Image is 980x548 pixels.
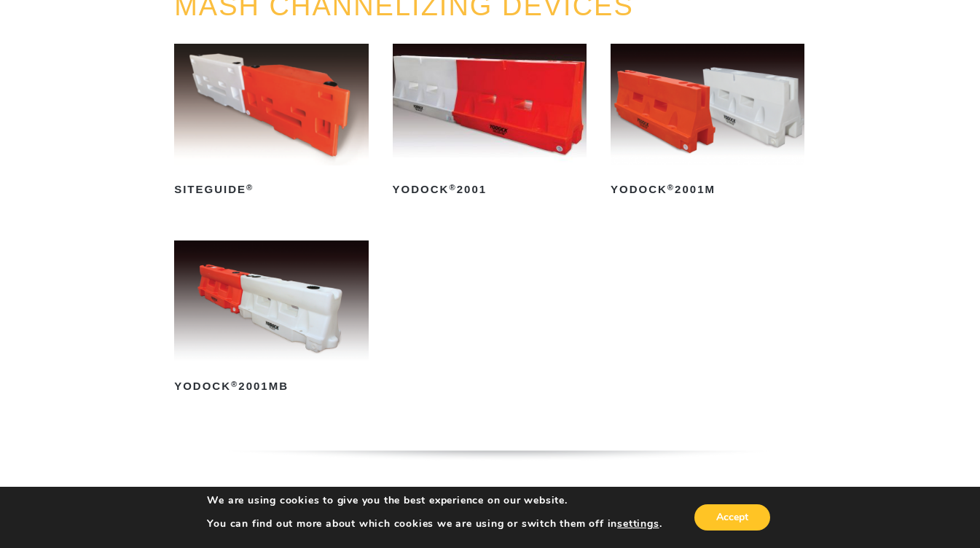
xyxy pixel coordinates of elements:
[611,179,804,202] h2: Yodock 2001M
[617,517,659,531] button: settings
[667,183,675,192] sup: ®
[611,44,804,201] a: Yodock®2001M
[207,494,662,507] p: We are using cookies to give you the best experience on our website.
[393,179,587,202] h2: Yodock 2001
[174,240,368,398] a: Yodock®2001MB
[207,517,662,531] p: You can find out more about which cookies we are using or switch them off in .
[694,504,770,531] button: Accept
[231,380,238,388] sup: ®
[246,183,254,192] sup: ®
[393,44,587,201] a: Yodock®2001
[449,183,456,192] sup: ®
[174,375,368,398] h2: Yodock 2001MB
[174,179,368,202] h2: SiteGuide
[393,44,587,165] img: Yodock 2001 Water Filled Barrier and Barricade
[174,44,368,201] a: SiteGuide®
